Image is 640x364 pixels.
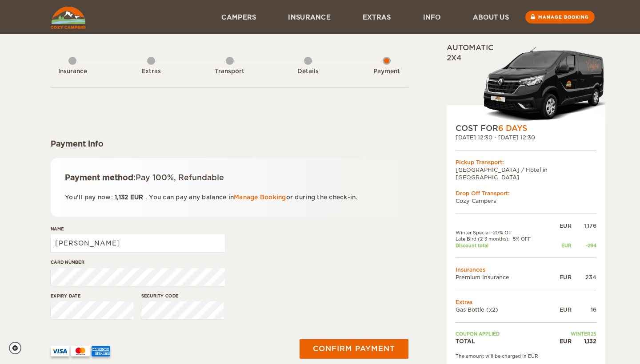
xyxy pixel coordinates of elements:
[284,67,332,76] div: Details
[550,306,572,313] div: EUR
[456,331,550,337] td: Coupon applied
[51,259,225,265] label: Card number
[456,229,550,236] td: Winter Special -20% Off
[141,293,224,299] label: Security code
[51,226,225,232] label: Name
[550,222,572,229] div: EUR
[525,11,595,24] a: Manage booking
[65,172,394,183] div: Payment method:
[51,346,69,356] img: VISA
[572,242,596,249] div: -294
[550,337,572,345] div: EUR
[456,273,550,281] td: Premium Insurance
[572,337,596,345] div: 1,132
[550,242,572,249] div: EUR
[550,273,572,281] div: EUR
[456,197,596,205] td: Cozy Campers
[136,173,224,182] span: Pay 100%, Refundable
[300,339,408,359] button: Confirm payment
[130,194,144,201] span: EUR
[498,124,527,133] span: 6 Days
[482,46,605,123] img: Stuttur-m-c-logo-2.png
[234,194,286,201] a: Manage Booking
[65,192,394,202] p: You'll pay now: . You can pay any balance in or during the check-in.
[447,43,605,123] div: Automatic 2x4
[456,242,550,249] td: Discount total
[48,67,97,76] div: Insurance
[205,67,254,76] div: Transport
[71,346,90,356] img: mastercard
[362,67,411,76] div: Payment
[572,273,596,281] div: 234
[456,134,596,141] div: [DATE] 12:30 - [DATE] 12:30
[115,194,128,201] span: 1,132
[456,306,550,313] td: Gas Bottle (x2)
[572,306,596,313] div: 16
[51,293,133,299] label: Expiry date
[456,123,596,134] div: COST FOR
[51,7,86,29] img: Cozy Campers
[456,236,550,242] td: Late Bird (2-3 months): -5% OFF
[456,266,596,273] td: Insurances
[51,138,408,149] div: Payment info
[456,190,596,197] div: Drop Off Transport:
[92,346,110,356] img: AMEX
[550,331,596,337] td: WINTER25
[127,67,176,76] div: Extras
[456,166,596,181] td: [GEOGRAPHIC_DATA] / Hotel in [GEOGRAPHIC_DATA]
[456,337,550,345] td: TOTAL
[9,342,27,354] a: Cookie settings
[456,298,596,306] td: Extras
[456,158,596,166] div: Pickup Transport:
[456,353,596,359] div: The amount will be charged in EUR
[572,222,596,229] div: 1,176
